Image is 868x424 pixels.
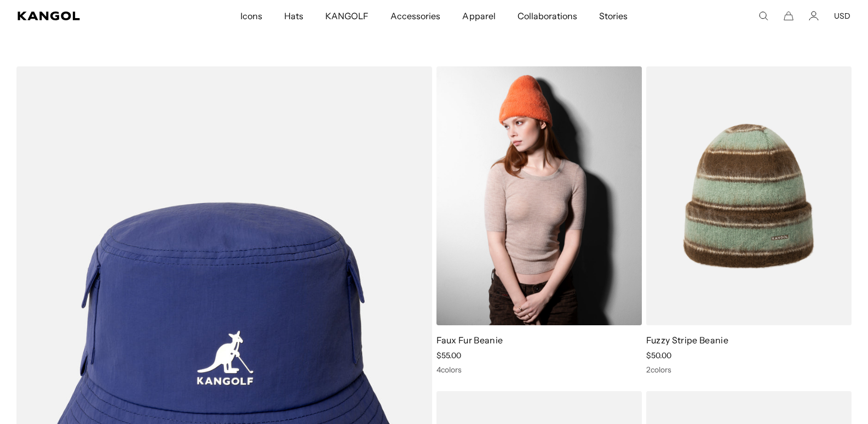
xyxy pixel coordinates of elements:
[436,335,503,346] a: Faux Fur Beanie
[834,11,850,21] button: USD
[646,335,728,346] a: Fuzzy Stripe Beanie
[784,11,794,21] button: Cart
[436,365,642,375] div: 4 colors
[809,11,819,21] a: Account
[646,66,852,325] img: Fuzzy Stripe Beanie
[758,11,768,21] summary: Search here
[436,66,642,325] img: Faux Fur Beanie
[18,12,159,20] a: Kangol
[646,365,852,375] div: 2 colors
[436,350,461,360] span: $55.00
[646,350,671,360] span: $50.00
